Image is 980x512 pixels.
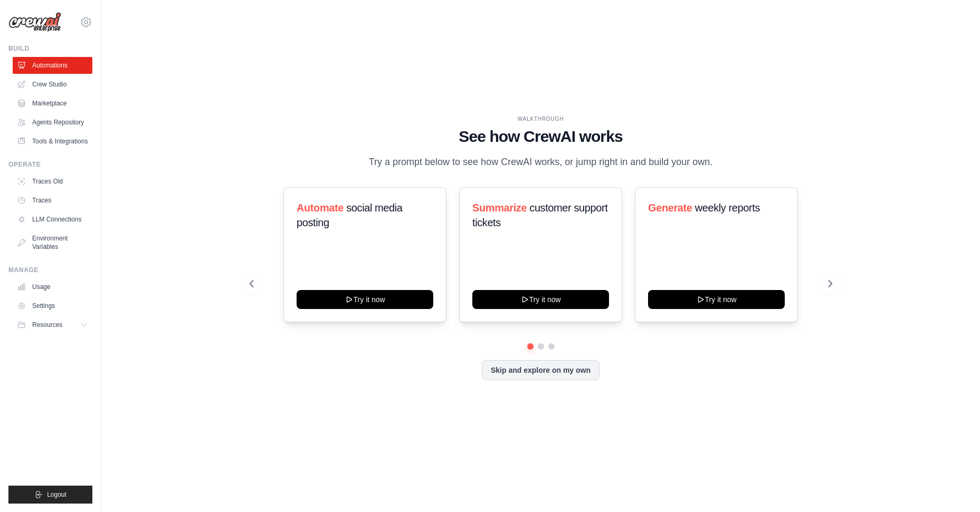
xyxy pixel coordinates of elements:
img: Logo [8,12,61,32]
span: Generate [648,202,692,214]
button: Skip and explore on my own [482,360,600,380]
span: customer support tickets [472,202,607,228]
a: Environment Variables [13,230,92,255]
a: Settings [13,297,92,314]
a: Agents Repository [13,114,92,131]
div: Manage [8,266,92,274]
button: Try it now [472,290,609,309]
h1: See how CrewAI works [250,127,832,146]
button: Try it now [648,290,785,309]
a: LLM Connections [13,211,92,228]
div: Build [8,44,92,53]
a: Tools & Integrations [13,133,92,150]
button: Try it now [297,290,433,309]
span: social media posting [297,202,403,228]
a: Usage [13,278,92,295]
a: Crew Studio [13,76,92,93]
span: Resources [32,321,62,329]
p: Try a prompt below to see how CrewAI works, or jump right in and build your own. [364,154,718,170]
span: Logout [47,490,66,499]
a: Automations [13,57,92,74]
span: weekly reports [695,202,760,214]
span: Automate [297,202,344,214]
button: Resources [13,316,92,333]
a: Traces [13,192,92,209]
button: Logout [8,486,92,504]
div: Operate [8,160,92,169]
span: Summarize [472,202,527,214]
a: Traces Old [13,173,92,190]
div: WALKTHROUGH [250,115,832,123]
a: Marketplace [13,95,92,112]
